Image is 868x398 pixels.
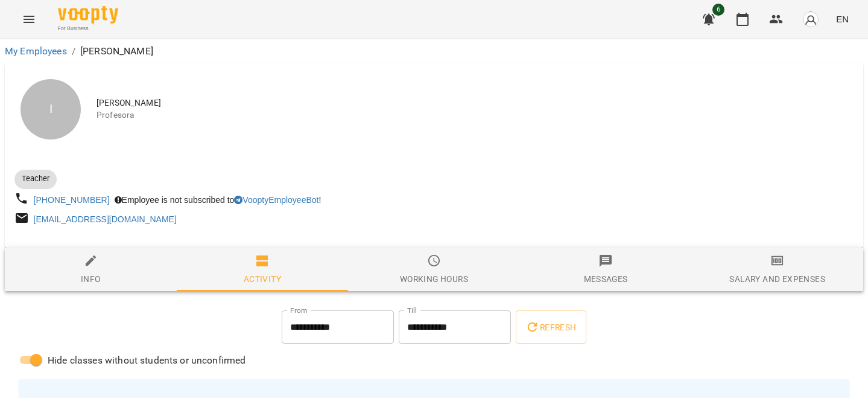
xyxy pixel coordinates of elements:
[729,272,825,286] div: Salary and Expenses
[802,11,819,28] img: avatar_s.png
[712,4,724,16] span: 6
[58,6,118,24] img: Voopty Logo
[58,25,118,33] span: For Business
[97,97,854,109] span: [PERSON_NAME]
[34,195,110,205] a: [PHONE_NUMBER]
[525,320,576,335] span: Refresh
[5,45,67,57] a: My Employees
[21,79,81,140] div: I
[80,44,153,59] p: [PERSON_NAME]
[112,191,324,208] div: Employee is not subscribed to !
[72,44,75,59] li: /
[234,195,318,205] a: VooptyEmployeeBot
[14,5,43,34] button: Menu
[836,13,849,25] span: EN
[97,109,854,121] span: Profesora
[5,44,863,59] nav: breadcrumb
[516,310,586,344] button: Refresh
[14,173,57,184] span: Teacher
[48,353,246,368] span: Hide classes without students or unconfirmed
[584,272,628,286] div: Messages
[81,272,101,286] div: Info
[34,214,177,224] a: [EMAIL_ADDRESS][DOMAIN_NAME]
[831,8,854,30] button: EN
[244,272,281,286] div: Activity
[400,272,468,286] div: Working hours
